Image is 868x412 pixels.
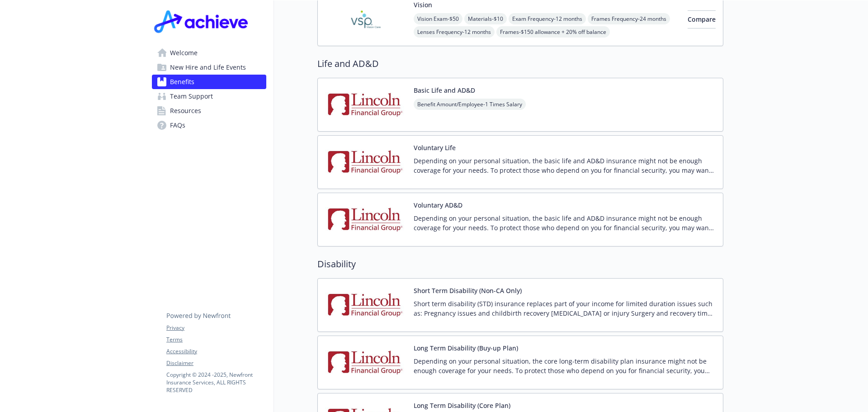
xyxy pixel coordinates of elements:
button: Voluntary AD&D [414,200,462,210]
button: Long Term Disability (Buy-up Plan) [414,343,518,353]
a: Privacy [166,324,266,332]
a: FAQs [152,118,266,133]
span: Frames - $150 allowance + 20% off balance [496,26,610,38]
button: Compare [688,10,716,28]
img: Lincoln Financial Group carrier logo [325,200,406,239]
a: Disclaimer [166,359,266,367]
button: Voluntary Life [414,143,456,152]
span: Resources [170,104,201,118]
a: Accessibility [166,347,266,355]
span: Exam Frequency - 12 months [509,13,586,24]
span: Lenses Frequency - 12 months [414,26,495,38]
p: Depending on your personal situation, the core long-term disability plan insurance might not be e... [414,356,716,375]
span: Materials - $10 [464,13,507,24]
button: Basic Life and AD&D [414,85,475,95]
span: Vision Exam - $50 [414,13,462,24]
button: Long Term Disability (Core Plan) [414,401,510,410]
h2: Life and AD&D [317,57,723,71]
a: Benefits [152,75,266,89]
span: FAQs [170,118,185,133]
p: Depending on your personal situation, the basic life and AD&D insurance might not be enough cover... [414,156,716,175]
a: Team Support [152,89,266,104]
button: Short Term Disability (Non-CA Only) [414,286,522,295]
p: Short term disability (STD) insurance replaces part of your income for limited duration issues su... [414,299,716,318]
a: Resources [152,104,266,118]
span: Frames Frequency - 24 months [588,13,670,24]
span: New Hire and Life Events [170,60,246,75]
a: Welcome [152,46,266,60]
span: Welcome [170,46,198,60]
span: Compare [688,15,716,24]
a: Terms [166,336,266,344]
span: Team Support [170,89,213,104]
img: Lincoln Financial Group carrier logo [325,143,406,181]
span: Benefits [170,75,194,89]
img: Lincoln Financial Group carrier logo [325,286,406,324]
p: Depending on your personal situation, the basic life and AD&D insurance might not be enough cover... [414,213,716,232]
a: New Hire and Life Events [152,60,266,75]
h2: Disability [317,257,723,271]
img: Lincoln Financial Group carrier logo [325,85,406,124]
p: Copyright © 2024 - 2025 , Newfront Insurance Services, ALL RIGHTS RESERVED [166,371,266,394]
span: Benefit Amount/Employee - 1 Times Salary [414,99,526,110]
img: Lincoln Financial Group carrier logo [325,343,406,382]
